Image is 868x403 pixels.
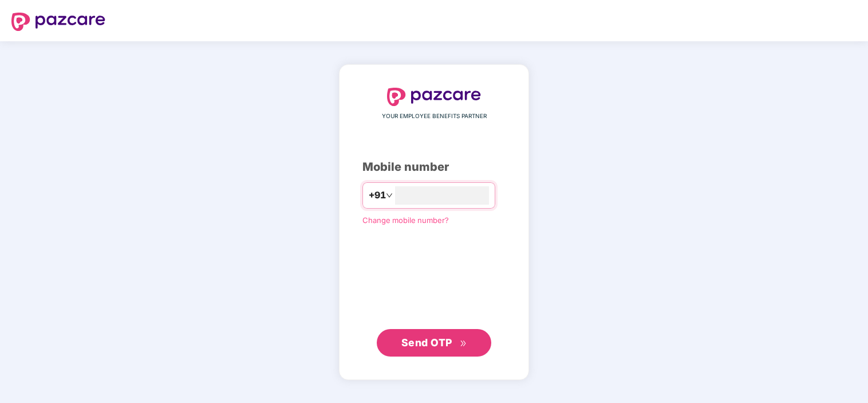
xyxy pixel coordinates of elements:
[362,216,449,225] a: Change mobile number?
[387,88,481,106] img: logo
[382,112,487,121] span: YOUR EMPLOYEE BENEFITS PARTNER
[401,337,452,349] span: Send OTP
[11,13,105,31] img: logo
[369,188,386,202] span: +91
[386,192,393,199] span: down
[362,158,506,176] div: Mobile number
[460,340,467,347] span: double-right
[377,329,491,357] button: Send OTPdouble-right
